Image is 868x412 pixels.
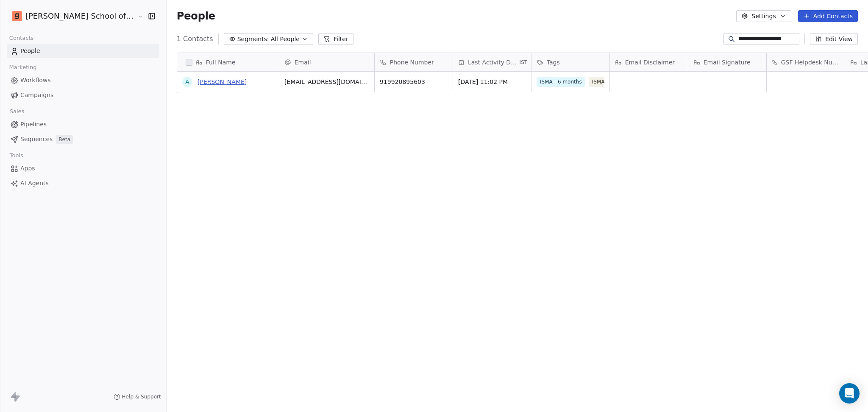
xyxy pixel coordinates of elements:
span: Tools [6,149,27,162]
div: Full Name [177,53,279,71]
div: Email [279,53,374,71]
span: Sequences [20,135,53,144]
span: Contacts [6,32,37,45]
img: Goela%20School%20Logos%20(4).png [12,11,22,21]
span: All People [271,35,300,44]
span: Help & Support [122,393,161,400]
span: Pipelines [20,120,47,129]
div: Email Disclaimer [610,53,688,71]
span: Email Disclaimer [625,58,675,67]
span: [PERSON_NAME] School of Finance LLP [25,11,136,22]
span: Campaigns [20,91,53,100]
div: Phone Number [375,53,453,71]
span: Last Activity Date [468,58,518,67]
div: grid [177,72,279,395]
a: People [7,44,159,58]
div: Last Activity DateIST [453,53,531,71]
span: People [20,47,40,56]
span: Phone Number [390,58,434,67]
span: Segments: [237,35,269,44]
span: Email Signature [704,58,751,67]
span: ISMA - 6 months [537,77,585,87]
div: Email Signature [688,53,766,71]
span: People [177,10,215,22]
a: Campaigns [7,88,159,102]
button: Settings [736,10,791,22]
a: SequencesBeta [7,132,159,146]
a: [PERSON_NAME] [198,78,247,85]
span: GSF Helpdesk Number [781,58,840,67]
span: 919920895603 [380,78,448,86]
button: Add Contacts [798,10,858,22]
span: AI Agents [20,179,49,188]
span: Full Name [206,58,236,67]
span: Email [295,58,311,67]
span: ISMA 3.0 Launch Event - Signup [589,77,657,87]
div: GSF Helpdesk Number [767,53,845,71]
span: Tags [547,58,560,67]
button: Filter [318,33,353,45]
a: Help & Support [114,393,161,400]
span: 1 Contacts [177,34,213,44]
a: Pipelines [7,117,159,131]
span: Marketing [6,61,40,74]
a: Apps [7,161,159,175]
div: Tags [531,53,609,71]
span: Beta [56,135,73,144]
span: [DATE] 11:02 PM [458,78,526,86]
div: Open Intercom Messenger [839,383,860,404]
div: A [185,78,189,86]
span: Workflows [20,76,51,85]
span: Apps [20,164,35,173]
span: IST [520,59,528,66]
a: AI Agents [7,176,159,190]
span: [EMAIL_ADDRESS][DOMAIN_NAME] [284,78,369,86]
a: Workflows [7,73,159,87]
span: Sales [6,105,28,118]
button: Edit View [810,33,858,45]
button: [PERSON_NAME] School of Finance LLP [10,9,132,23]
